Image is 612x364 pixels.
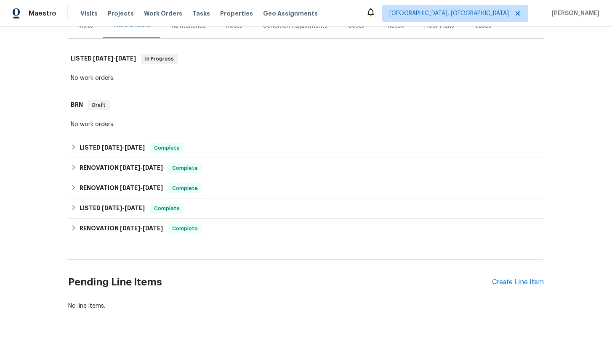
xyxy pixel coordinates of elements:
[71,74,541,82] div: No work orders.
[68,158,544,178] div: RENOVATION [DATE]-[DATE]Complete
[80,224,163,234] h6: RENOVATION
[71,54,136,64] h6: LISTED
[151,144,183,152] span: Complete
[68,138,544,158] div: LISTED [DATE]-[DATE]Complete
[492,278,544,286] div: Create Line Item
[80,183,163,193] h6: RENOVATION
[102,205,145,211] span: -
[102,145,122,150] span: [DATE]
[143,225,163,231] span: [DATE]
[68,263,492,302] h2: Pending Line Items
[68,92,544,119] div: BRN Draft
[71,120,541,129] div: No work orders.
[68,302,544,310] div: No line items.
[143,165,163,171] span: [DATE]
[120,165,163,171] span: -
[71,100,83,110] h6: BRN
[169,164,201,172] span: Complete
[120,185,140,191] span: [DATE]
[144,9,182,18] span: Work Orders
[108,9,134,18] span: Projects
[143,185,163,191] span: [DATE]
[192,11,210,16] span: Tasks
[93,55,113,61] span: [DATE]
[116,55,136,61] span: [DATE]
[68,198,544,219] div: LISTED [DATE]-[DATE]Complete
[80,163,163,173] h6: RENOVATION
[548,9,599,18] span: [PERSON_NAME]
[68,45,544,72] div: LISTED [DATE]-[DATE]In Progress
[125,205,145,211] span: [DATE]
[89,101,109,109] span: Draft
[102,145,145,150] span: -
[142,55,177,63] span: In Progress
[80,143,145,153] h6: LISTED
[80,9,98,18] span: Visits
[169,184,201,193] span: Complete
[120,185,163,191] span: -
[68,219,544,239] div: RENOVATION [DATE]-[DATE]Complete
[102,205,122,211] span: [DATE]
[151,204,183,213] span: Complete
[263,9,318,18] span: Geo Assignments
[93,55,136,61] span: -
[125,145,145,150] span: [DATE]
[68,178,544,198] div: RENOVATION [DATE]-[DATE]Complete
[389,9,509,18] span: [GEOGRAPHIC_DATA], [GEOGRAPHIC_DATA]
[120,225,163,231] span: -
[120,165,140,171] span: [DATE]
[169,224,201,233] span: Complete
[220,9,253,18] span: Properties
[120,225,140,231] span: [DATE]
[80,203,145,214] h6: LISTED
[29,9,56,18] span: Maestro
